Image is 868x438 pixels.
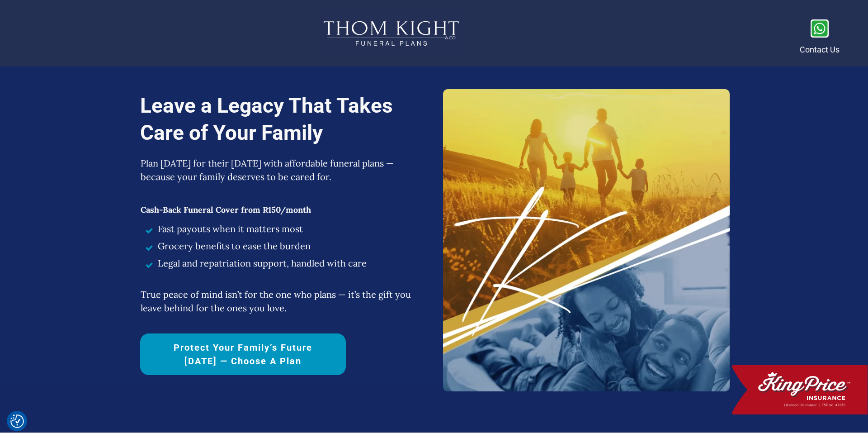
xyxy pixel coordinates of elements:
span: True peace of mind isn’t for the one who plans — it’s the gift you leave behind for the ones you ... [141,289,411,314]
img: thomkight-funeral-plans-hero [443,89,730,391]
p: Plan [DATE] for their [DATE] with affordable funeral plans — because your family deserves to be c... [141,157,425,193]
button: Consent Preferences [10,414,24,428]
img: Revisit consent button [10,414,24,428]
img: 1_King Price Logo [732,365,868,414]
span: Fast payouts when it matters most [158,222,303,236]
a: Protect Your Family’s Future [DATE] — Choose a Plan [140,333,346,375]
h1: Leave a Legacy That Takes Care of Your Family [140,92,434,156]
p: Contact Us [800,43,840,57]
span: Legal and repatriation support, handled with care [158,257,367,270]
span: Protect Your Family’s Future [DATE] — Choose a Plan [156,341,330,368]
span: Cash-Back Funeral Cover from R150/month [141,205,311,215]
span: Grocery benefits to ease the burden [158,239,311,253]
